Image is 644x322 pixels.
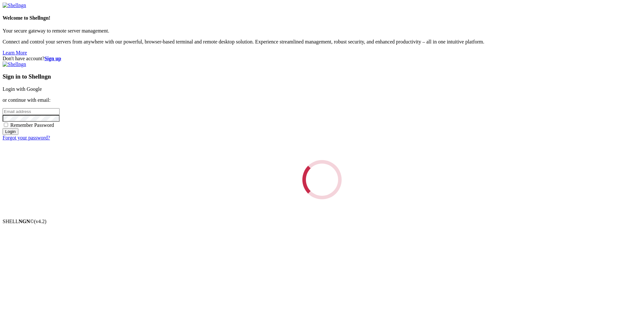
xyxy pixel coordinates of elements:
span: Remember Password [10,122,54,128]
input: Login [3,128,18,135]
span: SHELL © [3,219,46,224]
img: Shellngn [3,62,26,67]
span: 4.2.0 [34,219,47,224]
a: Forgot your password? [3,135,50,140]
a: Sign up [44,56,61,61]
p: or continue with email: [3,97,641,103]
b: NGN [19,219,30,224]
img: Shellngn [3,3,26,8]
h4: Welcome to Shellngn! [3,15,641,21]
div: Don't have account? [3,56,641,62]
input: Email address [3,108,60,115]
input: Remember Password [4,123,8,127]
p: Connect and control your servers from anywhere with our powerful, browser-based terminal and remo... [3,39,641,45]
div: Loading... [300,158,343,201]
a: Login with Google [3,86,42,92]
p: Your secure gateway to remote server management. [3,28,641,34]
h3: Sign in to Shellngn [3,73,641,80]
a: Learn More [3,50,27,55]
